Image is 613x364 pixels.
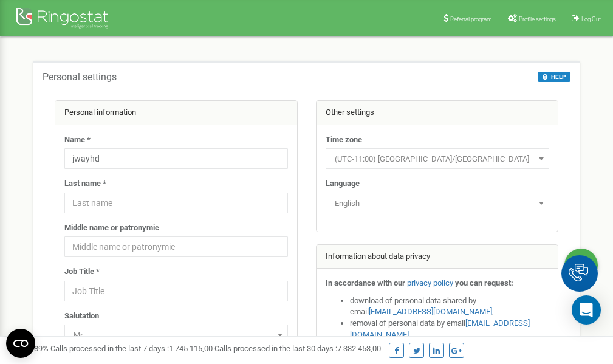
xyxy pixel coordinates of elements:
span: Mr. [64,325,288,345]
h5: Personal settings [43,72,117,83]
div: Personal information [55,101,297,125]
input: Last name [64,193,288,213]
span: English [326,193,549,213]
input: Name [64,148,288,169]
div: Open Intercom Messenger [572,295,601,325]
label: Time zone [326,134,362,146]
li: download of personal data shared by email , [350,295,549,318]
label: Name * [64,134,91,146]
button: Open CMP widget [6,329,35,358]
a: privacy policy [407,278,453,287]
strong: you can request: [455,278,513,287]
span: Calls processed in the last 7 days : [50,344,213,353]
span: Log Out [581,16,601,22]
label: Middle name or patronymic [64,222,159,234]
label: Language [326,178,360,190]
div: Information about data privacy [317,245,558,269]
button: HELP [538,72,570,82]
div: Other settings [317,101,558,125]
span: Calls processed in the last 30 days : [214,344,381,353]
span: Mr. [69,327,284,344]
label: Last name * [64,178,106,190]
li: removal of personal data by email , [350,318,549,340]
u: 7 382 453,00 [337,344,381,353]
label: Salutation [64,311,99,322]
input: Middle name or patronymic [64,236,288,257]
label: Job Title * [64,266,100,278]
span: Profile settings [519,16,556,22]
u: 1 745 115,00 [169,344,213,353]
input: Job Title [64,281,288,301]
span: (UTC-11:00) Pacific/Midway [330,151,545,168]
strong: In accordance with our [326,278,405,287]
span: (UTC-11:00) Pacific/Midway [326,148,549,169]
a: [EMAIL_ADDRESS][DOMAIN_NAME] [369,307,492,316]
span: Referral program [450,16,492,22]
span: English [330,195,545,212]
